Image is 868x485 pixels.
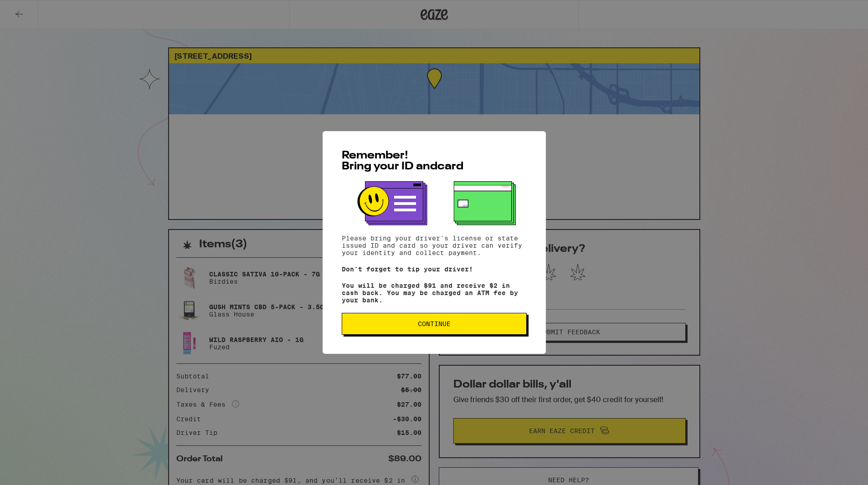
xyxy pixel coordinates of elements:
span: Remember! Bring your ID and card [342,150,463,172]
p: Don't forget to tip your driver! [342,265,527,273]
p: Please bring your driver's license or state issued ID and card so your driver can verify your ide... [342,235,527,256]
button: Continue [342,313,527,335]
p: You will be charged $91 and receive $2 in cash back. You may be charged an ATM fee by your bank. [342,282,527,304]
span: Continue [418,321,451,327]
